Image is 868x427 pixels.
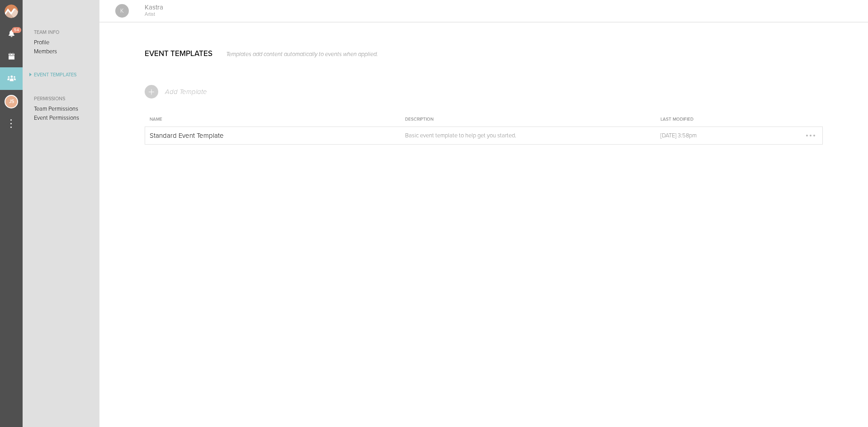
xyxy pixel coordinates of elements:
a: Permissions [23,94,99,104]
th: Last Modified [656,112,823,127]
span: Templates add content automatically to events when applied. [226,52,378,57]
th: Description [401,112,656,127]
p: Standard Event Template [150,131,382,140]
div: Jessica Smith [5,95,18,108]
div: Kastra [115,4,129,18]
h4: Event Templates [145,50,212,57]
p: Artist [145,11,155,18]
a: Team Permissions [23,104,99,113]
a: Members [23,47,99,56]
a: Event Permissions [23,113,99,122]
h4: Kastra [145,3,163,12]
p: Add Template [164,88,207,96]
th: Name [145,112,401,127]
p: Basic event template to help get you started. [405,132,638,139]
img: NOMAD [5,5,56,18]
span: 54 [12,27,21,33]
a: Event Templates [23,70,99,80]
a: Profile [23,38,99,47]
p: 2021-06-16T19:58:00.135Z [660,132,804,139]
a: Team Info [23,27,99,38]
